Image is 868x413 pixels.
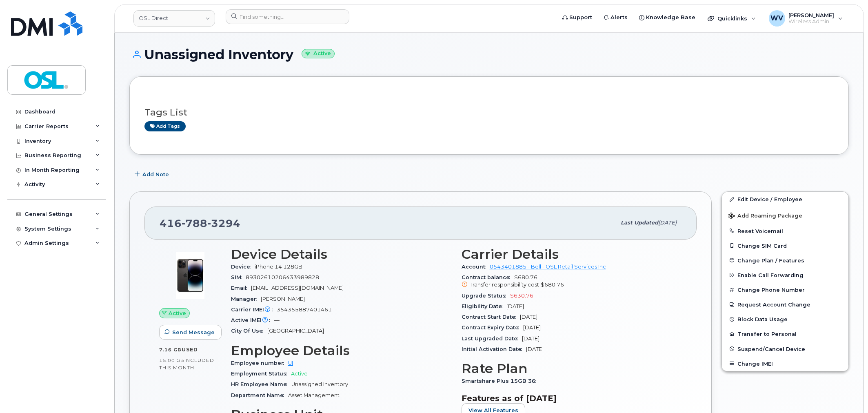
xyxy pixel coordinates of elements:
[462,303,506,309] span: Eligibility Date
[182,346,198,353] span: used
[722,297,848,312] button: Request Account Change
[462,378,540,384] span: Smartshare Plus 15GB 36
[231,306,277,313] span: Carrier IMEI
[523,324,541,331] span: [DATE]
[722,224,848,238] button: Reset Voicemail
[251,285,344,291] span: [EMAIL_ADDRESS][DOMAIN_NAME]
[462,335,522,342] span: Last Upgraded Date
[246,274,319,280] span: 89302610206433989828
[737,272,804,278] span: Enable Call Forwarding
[722,207,848,224] button: Add Roaming Package
[231,381,291,387] span: HR Employee Name
[470,282,539,288] span: Transfer responsibility cost
[231,247,452,262] h3: Device Details
[231,296,261,302] span: Manager
[231,328,267,334] span: City Of Use
[231,285,251,291] span: Email
[522,335,539,342] span: [DATE]
[541,282,564,288] span: $680.76
[291,371,308,377] span: Active
[462,274,514,280] span: Contract balance
[737,346,805,352] span: Suspend/Cancel Device
[274,317,280,323] span: —
[160,217,240,229] span: 416
[288,392,340,398] span: Asset Management
[129,47,849,62] h1: Unassigned Inventory
[231,392,288,398] span: Department Name
[231,343,452,358] h3: Employee Details
[231,317,274,323] span: Active IMEI
[462,393,682,403] h3: Features as of [DATE]
[722,326,848,341] button: Transfer to Personal
[159,347,182,353] span: 7.16 GB
[129,167,176,182] button: Add Note
[144,121,186,131] a: Add tags
[490,264,606,270] a: 0543401885 - Bell - OSL Retail Services Inc
[182,217,207,229] span: 788
[462,293,510,299] span: Upgrade Status
[231,360,288,366] span: Employee number
[302,49,335,58] small: Active
[462,274,682,289] span: $680.76
[462,361,682,376] h3: Rate Plan
[722,192,848,206] a: Edit Device / Employee
[658,220,677,226] span: [DATE]
[722,312,848,326] button: Block Data Usage
[261,296,305,302] span: [PERSON_NAME]
[231,371,291,377] span: Employment Status
[172,329,215,336] span: Send Message
[722,238,848,253] button: Change SIM Card
[267,328,324,334] span: [GEOGRAPHIC_DATA]
[722,356,848,371] button: Change IMEI
[506,303,524,309] span: [DATE]
[159,357,184,363] span: 15.00 GB
[277,306,332,313] span: 354355887401461
[722,268,848,282] button: Enable Call Forwarding
[462,346,526,352] span: Initial Activation Date
[255,264,302,270] span: iPhone 14 128GB
[144,107,834,118] h3: Tags List
[231,274,246,280] span: SIM
[722,282,848,297] button: Change Phone Number
[169,309,186,317] span: Active
[462,324,523,331] span: Contract Expiry Date
[510,293,533,299] span: $630.76
[207,217,240,229] span: 3294
[462,247,682,262] h3: Carrier Details
[722,342,848,356] button: Suspend/Cancel Device
[728,213,802,220] span: Add Roaming Package
[159,325,222,340] button: Send Message
[621,220,658,226] span: Last updated
[526,346,544,352] span: [DATE]
[520,314,537,320] span: [DATE]
[291,381,348,387] span: Unassigned Inventory
[737,257,804,263] span: Change Plan / Features
[159,357,214,371] span: included this month
[722,253,848,268] button: Change Plan / Features
[231,264,255,270] span: Device
[288,360,293,366] a: UI
[462,314,520,320] span: Contract Start Date
[142,171,169,178] span: Add Note
[462,264,490,270] span: Account
[166,251,215,300] img: image20231002-3703462-njx0qo.jpeg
